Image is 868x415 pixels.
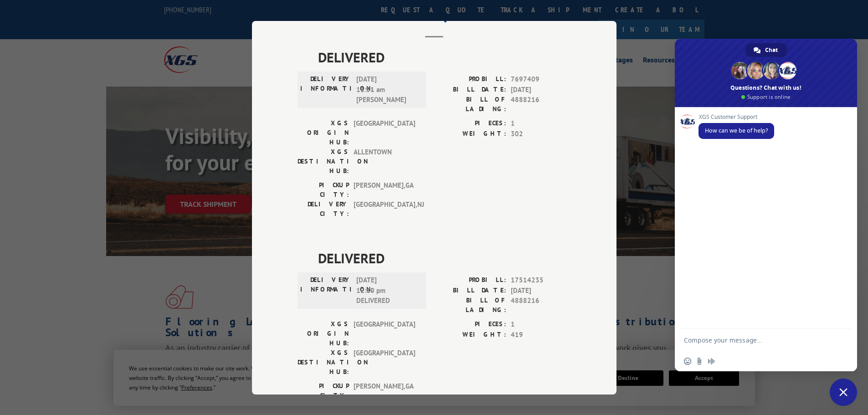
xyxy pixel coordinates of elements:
h2: Track Shipment [298,7,571,24]
label: XGS DESTINATION HUB: [298,147,349,176]
span: 4888216 [511,296,571,315]
label: PICKUP CITY: [298,180,349,200]
span: Insert an emoji [684,358,691,365]
label: PROBILL: [434,74,506,85]
label: DELIVERY INFORMATION: [300,74,352,105]
label: PIECES: [434,118,506,129]
label: BILL DATE: [434,285,506,296]
span: 17514235 [511,275,571,286]
label: PICKUP CITY: [298,381,349,400]
label: DELIVERY CITY: [298,200,349,219]
span: Audio message [708,358,715,365]
label: PROBILL: [434,275,506,286]
span: [GEOGRAPHIC_DATA] [354,348,415,377]
label: BILL DATE: [434,84,506,95]
span: 4888216 [511,95,571,114]
span: [DATE] [511,84,571,95]
span: Send a file [696,358,703,365]
span: [GEOGRAPHIC_DATA] [354,118,415,147]
span: How can we be of help? [705,127,768,134]
span: [GEOGRAPHIC_DATA] [354,319,415,348]
textarea: Compose your message... [684,328,830,351]
label: PIECES: [434,319,506,330]
label: WEIGHT: [434,128,506,139]
label: WEIGHT: [434,329,506,340]
span: [PERSON_NAME] , GA [354,381,415,400]
label: XGS ORIGIN HUB: [298,319,349,348]
span: 302 [511,128,571,139]
span: 1 [511,118,571,129]
span: [DATE] [511,285,571,296]
label: DELIVERY INFORMATION: [300,275,352,306]
label: BILL OF LADING: [434,95,506,114]
span: XGS Customer Support [699,114,774,120]
span: DELIVERED [318,47,571,67]
a: Close chat [830,379,857,406]
span: 419 [511,329,571,340]
a: Chat [745,43,787,57]
span: [GEOGRAPHIC_DATA] , NJ [354,200,415,219]
span: [PERSON_NAME] , GA [354,180,415,200]
span: DELIVERED [318,248,571,268]
span: 1 [511,319,571,330]
span: ALLENTOWN [354,147,415,176]
span: Chat [765,43,778,57]
label: XGS DESTINATION HUB: [298,348,349,377]
span: 7697409 [511,74,571,85]
span: [DATE] 11:51 am [PERSON_NAME] [356,74,418,105]
label: BILL OF LADING: [434,296,506,315]
label: XGS ORIGIN HUB: [298,118,349,147]
span: [DATE] 12:10 pm DELIVERED [356,275,418,306]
